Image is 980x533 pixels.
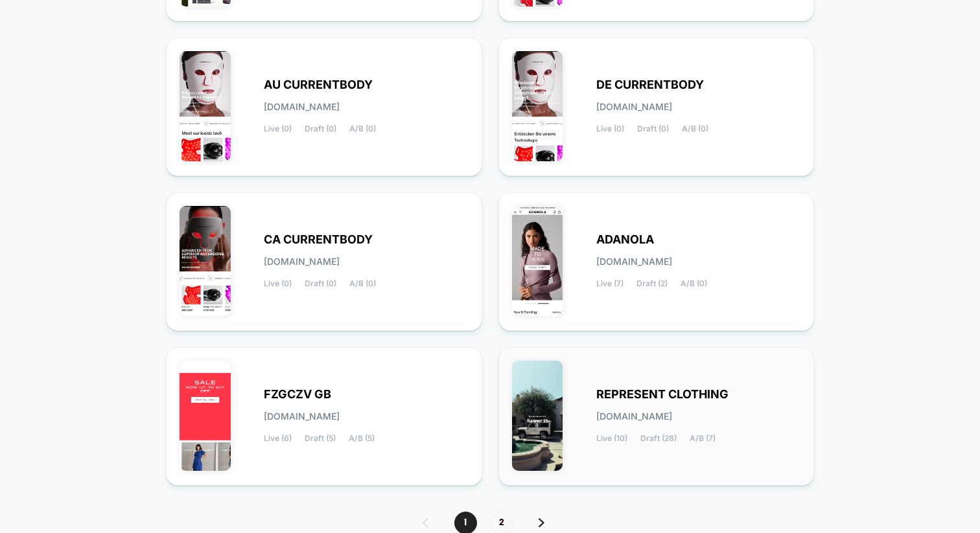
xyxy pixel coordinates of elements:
[264,434,292,443] span: Live (6)
[596,279,624,288] span: Live (7)
[264,412,340,421] span: [DOMAIN_NAME]
[681,279,707,288] span: A/B (0)
[512,361,563,471] img: REPRESENT_CLOTHING
[690,434,716,443] span: A/B (7)
[640,434,677,443] span: Draft (28)
[349,279,376,288] span: A/B (0)
[305,434,336,443] span: Draft (5)
[596,434,627,443] span: Live (10)
[539,518,544,527] img: pagination forward
[264,257,340,266] span: [DOMAIN_NAME]
[264,279,292,288] span: Live (0)
[512,51,563,161] img: DE_CURRENTBODY
[512,206,563,316] img: ADANOLA
[264,124,292,133] span: Live (0)
[305,279,336,288] span: Draft (0)
[264,102,340,111] span: [DOMAIN_NAME]
[596,124,624,133] span: Live (0)
[596,257,672,266] span: [DOMAIN_NAME]
[264,80,373,89] span: AU CURRENTBODY
[596,80,704,89] span: DE CURRENTBODY
[264,235,373,244] span: CA CURRENTBODY
[596,102,672,111] span: [DOMAIN_NAME]
[596,390,729,399] span: REPRESENT CLOTHING
[180,51,231,161] img: AU_CURRENTBODY
[305,124,336,133] span: Draft (0)
[636,279,668,288] span: Draft (2)
[682,124,708,133] span: A/B (0)
[349,434,375,443] span: A/B (5)
[596,235,654,244] span: ADANOLA
[180,361,231,471] img: FZGCZV_GB
[637,124,669,133] span: Draft (0)
[180,206,231,316] img: CA_CURRENTBODY
[596,412,672,421] span: [DOMAIN_NAME]
[349,124,376,133] span: A/B (0)
[264,390,331,399] span: FZGCZV GB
